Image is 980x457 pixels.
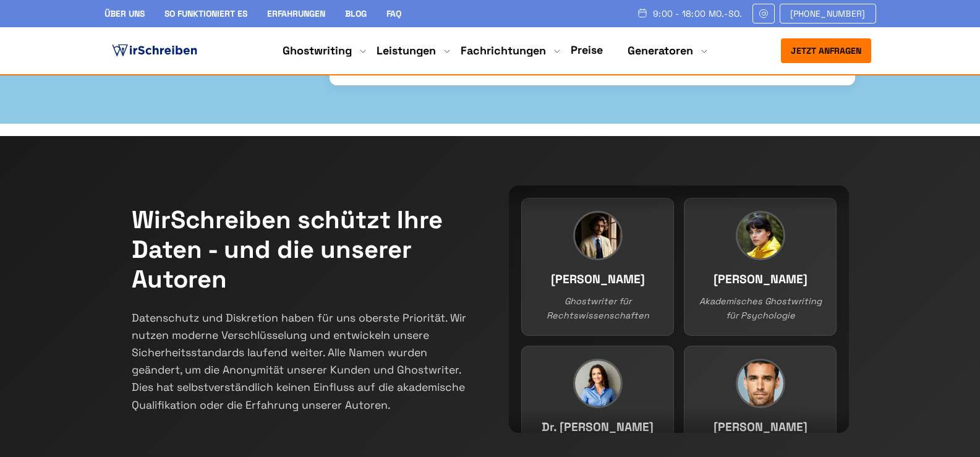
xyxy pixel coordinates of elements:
h3: [PERSON_NAME] [697,270,824,289]
h3: Dr. [PERSON_NAME] [534,418,661,437]
a: So funktioniert es [164,8,247,19]
img: logo ghostwriter-österreich [109,41,200,60]
span: [PHONE_NUMBER] [790,9,866,19]
a: Erfahrungen [267,8,325,19]
p: Datenschutz und Diskretion haben für uns oberste Priorität. Wir nutzen moderne Verschlüsselung un... [132,309,472,414]
button: Jetzt anfragen [781,38,871,63]
h3: [PERSON_NAME] [534,270,661,289]
img: Schedule [637,8,648,18]
a: Blog [345,8,367,19]
a: Generatoren [628,43,693,58]
h2: WirSchreiben schützt Ihre Daten - und die unserer Autoren [132,205,472,294]
a: Preise [571,43,603,57]
span: 9:00 - 18:00 Mo.-So. [653,9,743,19]
a: FAQ [386,8,401,19]
a: Über uns [104,8,145,19]
a: Leistungen [377,43,436,58]
a: Fachrichtungen [461,43,546,58]
a: Ghostwriting [283,43,352,58]
a: [PHONE_NUMBER] [780,4,876,23]
div: Team members continuous slider [509,186,849,433]
img: Email [758,9,769,19]
h3: [PERSON_NAME] [697,418,824,437]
